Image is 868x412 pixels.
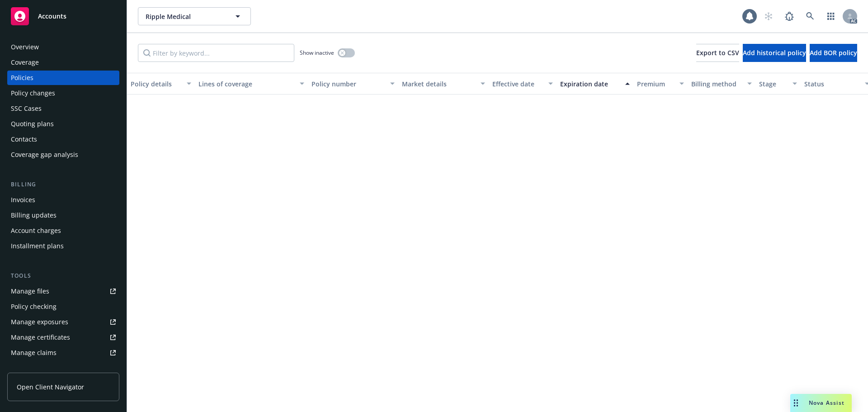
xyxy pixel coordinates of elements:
span: Accounts [38,13,66,20]
a: Coverage [7,55,119,70]
a: SSC Cases [7,101,119,116]
button: Policy number [308,73,398,95]
button: Effective date [489,73,557,95]
div: Stage [759,79,787,89]
div: Tools [7,271,119,280]
button: Premium [633,73,688,95]
div: Policy changes [11,86,55,100]
button: Add historical policy [743,44,806,62]
span: Nova Assist [809,399,844,407]
button: Add BOR policy [810,44,857,62]
a: Contacts [7,132,119,147]
a: Manage exposures [7,315,119,329]
div: Lines of coverage [198,79,294,89]
a: Quoting plans [7,117,119,131]
div: Manage exposures [11,315,68,329]
span: Export to CSV [696,48,739,57]
div: Billing updates [11,208,57,223]
div: SSC Cases [11,101,42,116]
a: Coverage gap analysis [7,147,119,162]
a: Policy checking [7,299,119,314]
a: Policy changes [7,86,119,100]
a: Manage claims [7,346,119,360]
div: Contacts [11,132,37,147]
div: Coverage [11,55,39,70]
button: Expiration date [557,73,633,95]
button: Billing method [688,73,755,95]
span: Add historical policy [743,48,806,57]
div: Account charges [11,223,61,238]
span: Add BOR policy [810,48,857,57]
div: Installment plans [11,239,64,253]
div: Overview [11,40,39,54]
div: Policy checking [11,299,57,314]
div: Manage certificates [11,330,70,345]
a: Account charges [7,223,119,238]
span: Show inactive [300,49,334,57]
a: Policies [7,71,119,85]
div: Policy details [131,79,181,89]
a: Manage certificates [7,330,119,345]
div: Drag to move [790,394,802,412]
a: Billing updates [7,208,119,223]
span: Open Client Navigator [17,382,84,392]
div: Quoting plans [11,117,54,131]
span: Ripple Medical [146,12,224,21]
div: Policies [11,71,33,85]
div: Effective date [492,79,543,89]
a: Invoices [7,193,119,207]
button: Ripple Medical [138,7,251,25]
div: Invoices [11,193,35,207]
button: Policy details [127,73,195,95]
div: Coverage gap analysis [11,147,78,162]
div: Billing [7,180,119,189]
a: Manage BORs [7,361,119,375]
div: Market details [402,79,475,89]
input: Filter by keyword... [138,44,294,62]
div: Policy number [311,79,385,89]
a: Report a Bug [780,7,798,25]
div: Billing method [691,79,742,89]
button: Stage [755,73,801,95]
a: Manage files [7,284,119,298]
a: Accounts [7,4,119,29]
div: Manage files [11,284,49,298]
a: Start snowing [759,7,778,25]
div: Manage BORs [11,361,53,375]
button: Export to CSV [696,44,739,62]
div: Expiration date [560,79,620,89]
button: Lines of coverage [195,73,308,95]
div: Premium [637,79,674,89]
button: Nova Assist [790,394,852,412]
a: Overview [7,40,119,54]
a: Search [801,7,819,25]
button: Market details [398,73,489,95]
a: Switch app [822,7,840,25]
a: Installment plans [7,239,119,253]
div: Status [804,79,859,89]
div: Manage claims [11,346,57,360]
